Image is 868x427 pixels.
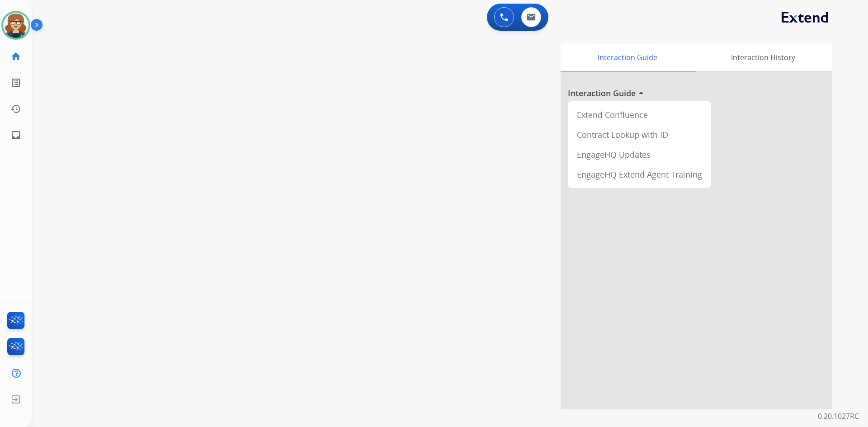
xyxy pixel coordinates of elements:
img: avatar [3,13,28,38]
mat-icon: list_alt [10,77,21,88]
div: EngageHQ Updates [571,145,708,164]
div: EngageHQ Extend Agent Training [571,164,708,184]
mat-icon: history [10,103,21,114]
div: Extend Confluence [571,105,708,125]
div: Interaction History [694,43,832,71]
p: 0.20.1027RC [818,411,859,422]
mat-icon: home [10,51,21,62]
div: Interaction Guide [561,43,694,71]
mat-icon: inbox [10,130,21,141]
div: Contract Lookup with ID [571,125,708,145]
